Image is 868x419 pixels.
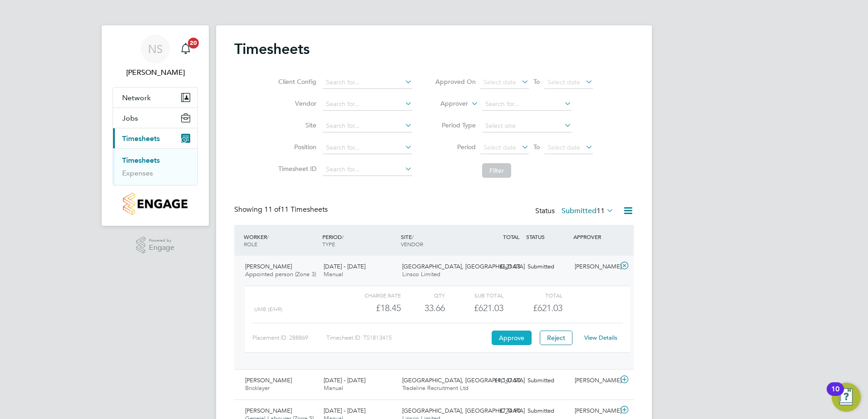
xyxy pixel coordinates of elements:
[571,259,618,274] div: [PERSON_NAME]
[113,108,197,128] button: Jobs
[323,120,412,132] input: Search for...
[571,404,618,419] div: [PERSON_NAME]
[267,233,269,240] span: /
[245,407,292,414] span: [PERSON_NAME]
[276,121,316,129] label: Site
[322,240,335,248] span: TYPE
[402,376,525,384] span: [GEOGRAPHIC_DATA], [GEOGRAPHIC_DATA]
[524,404,571,419] div: Submitted
[122,156,160,165] a: Timesheets
[540,331,572,345] button: Reject
[245,384,270,392] span: Bricklayer
[113,148,197,185] div: Timesheets
[122,93,151,102] span: Network
[571,229,618,245] div: APPROVER
[324,384,343,392] span: Manual
[276,99,316,107] label: Vendor
[402,407,525,414] span: [GEOGRAPHIC_DATA], [GEOGRAPHIC_DATA]
[113,193,198,215] a: Go to home page
[234,205,330,214] div: Showing
[342,301,401,316] div: £18.45
[323,163,412,176] input: Search for...
[445,290,503,301] div: Sub Total
[831,389,839,401] div: 10
[122,114,138,122] span: Jobs
[435,121,476,129] label: Period Type
[113,34,198,78] a: NS[PERSON_NAME]
[597,206,605,215] span: 11
[402,263,525,270] span: [GEOGRAPHIC_DATA], [GEOGRAPHIC_DATA]
[547,143,580,151] span: Select date
[276,165,316,173] label: Timesheet ID
[482,120,572,132] input: Select one
[477,404,524,419] div: £774.90
[326,331,489,345] div: Timesheet ID: TS1813415
[276,143,316,151] label: Position
[136,237,175,254] a: Powered byEngage
[435,143,476,151] label: Period
[149,237,174,244] span: Powered by
[402,270,440,278] span: Linsco Limited
[323,141,412,154] input: Search for...
[547,78,580,86] span: Select date
[324,376,365,384] span: [DATE] - [DATE]
[234,40,310,58] h2: Timesheets
[252,331,326,345] div: Placement ID: 288869
[483,143,516,151] span: Select date
[245,270,316,278] span: Appointed person (Zone 3)
[122,134,160,143] span: Timesheets
[412,233,414,240] span: /
[254,306,282,312] span: umb (£/HR)
[102,25,209,226] nav: Main navigation
[113,88,197,107] button: Network
[320,229,399,252] div: PERIOD
[562,206,614,215] label: Submitted
[401,301,445,316] div: 33.66
[483,78,516,86] span: Select date
[323,98,412,111] input: Search for...
[477,373,524,388] div: £1,147.50
[148,43,163,55] span: NS
[113,128,197,148] button: Timesheets
[245,376,292,384] span: [PERSON_NAME]
[342,290,401,301] div: Charge rate
[244,240,257,248] span: ROLE
[242,229,320,252] div: WORKER
[324,270,343,278] span: Manual
[524,259,571,274] div: Submitted
[177,34,195,63] a: 20
[533,302,562,313] span: £621.03
[401,240,423,248] span: VENDOR
[401,290,445,301] div: QTY
[477,259,524,274] div: £621.03
[531,76,542,88] span: To
[122,169,153,177] a: Expenses
[264,205,281,214] span: 11 of
[324,263,365,270] span: [DATE] - [DATE]
[571,373,618,388] div: [PERSON_NAME]
[402,384,469,392] span: Tradeline Recruitment Ltd
[445,301,503,316] div: £621.03
[123,193,187,215] img: countryside-properties-logo-retina.png
[503,290,562,301] div: Total
[503,233,519,240] span: TOTAL
[492,331,532,345] button: Approve
[524,229,571,245] div: STATUS
[524,373,571,388] div: Submitted
[435,78,476,86] label: Approved On
[276,78,316,86] label: Client Config
[832,383,861,412] button: Open Resource Center, 10 new notifications
[399,229,477,252] div: SITE
[535,205,616,218] div: Status
[342,233,344,240] span: /
[149,244,174,252] span: Engage
[323,76,412,89] input: Search for...
[245,263,292,270] span: [PERSON_NAME]
[482,98,572,111] input: Search for...
[264,205,328,214] span: 11 Timesheets
[427,99,468,108] label: Approver
[113,67,198,78] span: Nathan Smith
[584,334,617,341] a: View Details
[482,163,511,178] button: Filter
[324,407,365,414] span: [DATE] - [DATE]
